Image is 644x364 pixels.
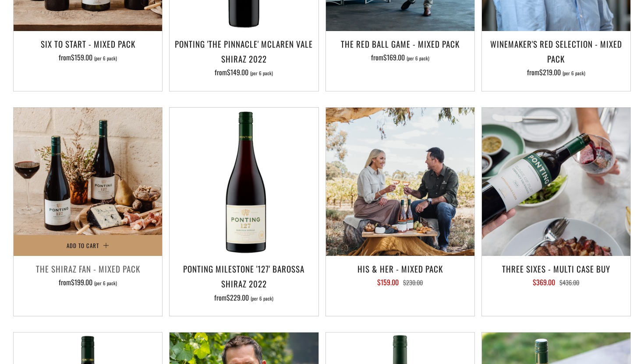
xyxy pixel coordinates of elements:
span: $229.00 [226,292,249,303]
span: $230.00 [403,278,423,287]
span: from [527,67,585,77]
span: Add to Cart [67,241,99,250]
a: Three Sixes - Multi Case Buy $369.00 $436.00 [482,261,630,305]
span: (per 6 pack) [407,56,429,61]
h3: His & Her - Mixed Pack [330,261,470,276]
h3: Three Sixes - Multi Case Buy [486,261,626,276]
span: $369.00 [533,277,555,287]
span: from [214,292,273,303]
span: from [59,277,117,287]
h3: Ponting Milestone '127' Barossa Shiraz 2022 [174,261,314,291]
a: Ponting Milestone '127' Barossa Shiraz 2022 from$229.00 (per 6 pack) [170,261,318,305]
a: Winemaker's Red Selection - Mixed Pack from$219.00 (per 6 pack) [482,36,630,80]
span: from [59,52,117,63]
button: Add to Cart [14,235,162,256]
span: (per 6 pack) [563,71,585,76]
span: $169.00 [383,52,405,63]
a: His & Her - Mixed Pack $159.00 $230.00 [326,261,474,305]
h3: Winemaker's Red Selection - Mixed Pack [486,36,626,66]
span: $199.00 [71,277,92,287]
h3: Six To Start - Mixed Pack [18,36,158,51]
a: Six To Start - Mixed Pack from$159.00 (per 6 pack) [14,36,162,80]
a: Ponting 'The Pinnacle' McLaren Vale Shiraz 2022 from$149.00 (per 6 pack) [170,36,318,80]
h3: Ponting 'The Pinnacle' McLaren Vale Shiraz 2022 [174,36,314,66]
span: from [371,52,429,63]
a: The Shiraz Fan - Mixed Pack from$199.00 (per 6 pack) [14,261,162,305]
span: $159.00 [377,277,399,287]
span: $219.00 [539,67,561,77]
span: from [215,67,273,77]
h3: The Red Ball Game - Mixed Pack [330,36,470,51]
span: $436.00 [559,278,579,287]
span: (per 6 pack) [94,56,117,61]
span: $149.00 [227,67,248,77]
span: (per 6 pack) [251,296,273,301]
a: The Red Ball Game - Mixed Pack from$169.00 (per 6 pack) [326,36,474,80]
span: (per 6 pack) [94,281,117,286]
span: (per 6 pack) [250,71,273,76]
h3: The Shiraz Fan - Mixed Pack [18,261,158,276]
span: $159.00 [71,52,92,63]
